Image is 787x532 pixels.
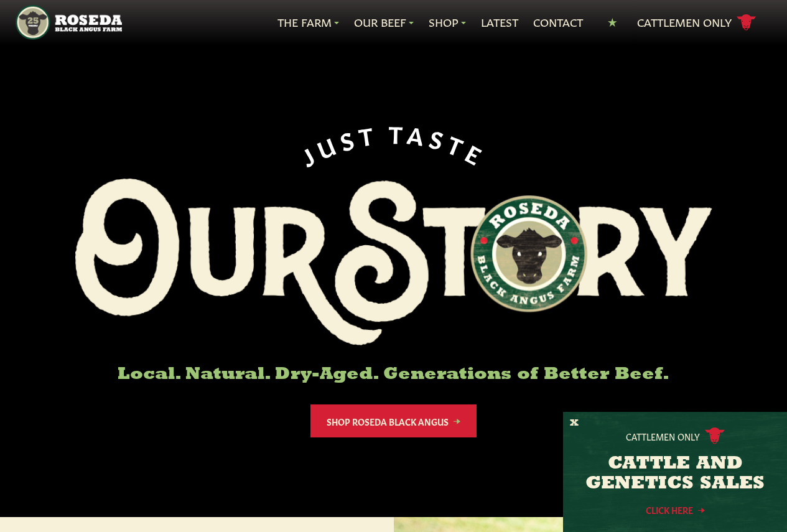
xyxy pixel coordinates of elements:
[75,179,712,345] img: Roseda Black Aangus Farm
[357,120,380,147] span: T
[354,14,414,30] a: Our Beef
[16,5,122,40] img: https://roseda.com/wp-content/uploads/2021/05/roseda-25-header.png
[579,454,771,494] h3: CATTLE AND GENETICS SALES
[427,124,452,152] span: S
[705,427,725,444] img: cattle-icon.svg
[296,139,322,169] span: J
[445,129,472,160] span: T
[75,365,712,385] h6: Local. Natural. Dry-Aged. Generations of Better Beef.
[310,404,477,437] a: Shop Roseda Black Angus
[533,14,583,30] a: Contact
[295,119,493,169] div: JUST TASTE
[463,138,491,169] span: E
[637,12,757,34] a: Cattlemen Only
[337,123,361,152] span: S
[389,119,409,145] span: T
[619,506,731,514] a: Click Here
[429,14,466,30] a: Shop
[570,417,579,430] button: X
[626,430,700,442] p: Cattlemen Only
[406,120,431,147] span: A
[481,14,518,30] a: Latest
[277,14,339,30] a: The Farm
[312,129,342,161] span: U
